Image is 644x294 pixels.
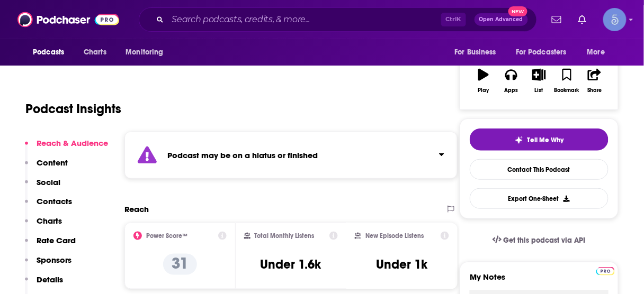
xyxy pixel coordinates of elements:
img: User Profile [603,8,627,31]
a: Get this podcast via API [484,227,594,253]
button: Open AdvancedNew [475,13,528,26]
button: Play [470,62,497,100]
span: Charts [84,45,106,60]
strong: Podcast may be on a hiatus or finished [167,150,318,160]
h2: Total Monthly Listens [255,232,315,240]
a: Contact This Podcast [470,159,609,180]
button: Sponsors [25,255,71,274]
h2: Reach [124,204,149,214]
img: Podchaser - Follow, Share and Rate Podcasts [17,10,119,30]
label: My Notes [470,272,609,290]
div: Play [478,87,489,94]
button: Share [581,62,609,100]
p: Contacts [37,196,72,206]
h3: Under 1.6k [261,256,321,272]
div: Bookmark [554,87,579,94]
button: Reach & Audience [25,138,108,158]
button: Rate Card [25,235,76,255]
p: Rate Card [37,235,76,245]
button: Social [25,177,60,197]
p: Reach & Audience [37,138,108,148]
button: Charts [25,216,62,235]
button: open menu [509,42,582,62]
p: 31 [163,254,197,275]
span: More [587,45,605,60]
button: Contacts [25,196,72,216]
span: Ctrl K [441,13,466,26]
img: tell me why sparkle [515,136,523,144]
span: For Podcasters [516,45,567,60]
a: Show notifications dropdown [548,11,566,29]
a: Charts [77,42,113,62]
div: Search podcasts, credits, & more... [139,7,537,32]
span: Monitoring [126,45,163,60]
span: Open Advanced [479,17,523,22]
div: Apps [505,87,518,94]
button: tell me why sparkleTell Me Why [470,128,609,151]
button: Export One-Sheet [470,188,609,209]
h3: Under 1k [376,256,427,272]
h2: New Episode Listens [365,232,424,240]
p: Charts [37,216,62,226]
button: Content [25,158,68,177]
button: open menu [447,42,509,62]
button: open menu [118,42,177,62]
button: List [525,62,553,100]
h1: Podcast Insights [25,101,121,117]
input: Search podcasts, credits, & more... [168,11,441,28]
button: Apps [497,62,525,100]
span: For Business [454,45,496,60]
span: New [508,6,527,16]
button: Details [25,274,63,294]
p: Social [37,177,60,187]
button: Bookmark [553,62,580,100]
p: Details [37,274,63,284]
button: open menu [580,42,619,62]
img: Podchaser Pro [596,267,615,275]
a: Pro website [596,265,615,275]
a: Show notifications dropdown [574,11,591,29]
span: Podcasts [33,45,64,60]
div: Share [587,87,602,94]
p: Sponsors [37,255,71,265]
button: Show profile menu [603,8,627,31]
section: Click to expand status details [124,132,458,179]
div: List [535,87,543,94]
p: Content [37,158,68,168]
span: Tell Me Why [527,136,564,144]
span: Logged in as Spiral5-G1 [603,8,627,31]
h2: Power Score™ [146,232,187,240]
span: Get this podcast via API [504,236,586,245]
button: open menu [25,42,78,62]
